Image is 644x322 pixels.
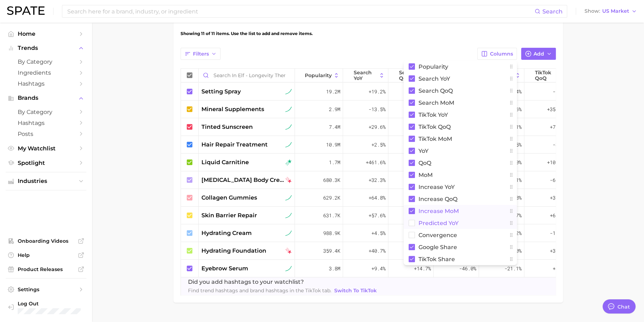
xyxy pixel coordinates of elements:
img: sustained riser [285,265,292,272]
span: Hashtags [18,120,74,126]
span: +64.8% [369,194,386,202]
a: Onboarding Videos [6,236,86,246]
span: Spotlight [18,160,74,166]
span: +32.3% [369,176,386,184]
span: Search QoQ [399,70,423,81]
span: Popularity [305,73,332,78]
a: Settings [6,284,86,295]
span: Search YoY [418,76,450,82]
span: Search QoQ [418,88,453,94]
span: MoM [418,172,433,178]
img: sustained riser [285,195,292,201]
span: TikTok YoY [418,112,448,118]
span: by Category [18,58,74,65]
a: Log out. Currently logged in with e-mail jenny.zeng@spate.nyc. [6,298,86,317]
img: falling star [285,177,292,183]
span: QoQ [418,160,431,166]
button: Brands [6,93,86,103]
span: Search MoM [418,100,454,106]
span: 988.9k [323,229,340,237]
span: -46.0% [459,264,476,273]
span: 3.8m [329,264,340,273]
span: Settings [18,286,74,293]
span: Brands [18,95,74,101]
span: Home [18,30,74,37]
span: Find trend hashtags and brand hashtags in the TikTok tab. [188,286,378,295]
span: 680.3k [323,176,340,184]
a: by Category [6,107,86,117]
span: +19.2% [369,87,386,96]
button: Search YoY [343,69,388,82]
button: Trends [6,43,86,53]
span: skin barrier repair [201,211,257,220]
span: convergence [418,232,457,238]
span: Onboarding Videos [18,238,74,244]
div: Columns [404,61,517,265]
span: 1.7m [329,158,340,167]
span: -3.3% [553,140,567,149]
span: [MEDICAL_DATA] body cream [201,176,284,184]
span: +31.1% [550,194,567,202]
button: Search QoQ [388,69,434,82]
span: 629.2k [323,194,340,202]
span: TikTok MoM [418,136,452,142]
span: YoY [418,148,428,154]
a: Hashtags [6,78,86,89]
span: Add [534,51,544,57]
span: My Watchlist [18,145,74,152]
span: Increase YoY [418,184,455,190]
img: sustained riser [285,124,292,130]
span: 2.9m [329,105,340,114]
span: +66.3% [550,211,567,220]
span: -13.5% [369,105,386,114]
div: Showing 11 of 11 items. Use the list to add and remove items. [181,24,556,44]
img: SPATE [7,6,45,15]
button: Popularity [295,69,343,82]
span: Switch to TikTok [334,288,377,294]
a: Help [6,250,86,260]
span: Increase MoM [418,208,459,214]
span: Increase QoQ [418,196,457,202]
span: Log Out [18,300,81,307]
span: +9.4% [371,264,386,273]
span: +3.5% [553,264,567,273]
button: Filters [181,48,221,60]
button: TikTok QoQ [524,69,570,82]
span: Columns [490,51,513,57]
span: 10.9m [326,140,340,149]
span: Google Share [418,244,457,250]
span: Did you add hashtags to your watchlist? [188,278,378,286]
span: Posts [18,131,74,137]
img: sustained riser [285,230,292,236]
input: Search here for a brand, industry, or ingredient [67,5,535,17]
span: +14.7% [414,264,431,273]
span: Search [542,8,563,15]
span: hair repair treatment [201,140,268,149]
img: rising star [285,159,292,166]
span: 631.7k [323,211,340,220]
span: Show [585,9,600,13]
img: falling star [285,248,292,254]
span: 359.4k [323,247,340,255]
span: hydrating foundation [201,247,266,255]
button: ShowUS Market [583,7,639,16]
span: eyebrow serum [201,264,248,273]
a: Ingredients [6,67,86,78]
span: +350.2% [547,105,567,114]
span: Ingredients [18,69,74,76]
span: by Category [18,109,74,115]
span: Predicted YoY [418,220,458,226]
span: Product Releases [18,266,74,272]
a: Product Releases [6,264,86,275]
span: -65.0% [550,176,567,184]
span: TikTok QoQ [418,124,451,130]
button: Add [521,48,556,60]
span: Search YoY [354,70,377,81]
span: +2.5% [371,140,386,149]
span: Trends [18,45,74,51]
button: Columns [477,48,517,60]
span: Popularity [418,64,448,70]
span: US Market [602,9,629,13]
span: Hashtags [18,80,74,87]
a: Home [6,28,86,39]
